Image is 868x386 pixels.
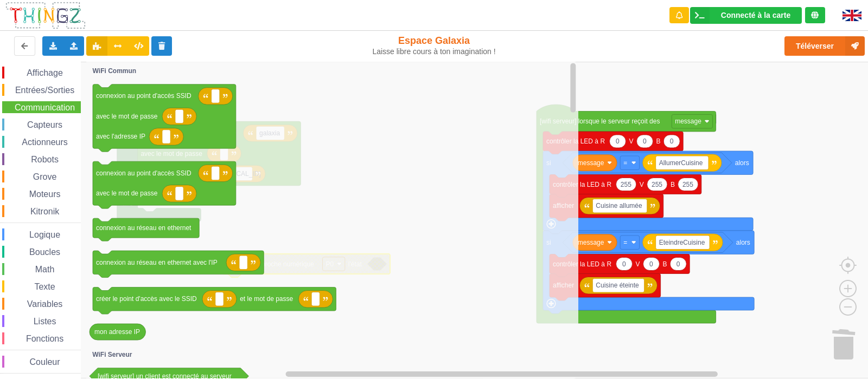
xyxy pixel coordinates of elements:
text: message [578,239,604,246]
text: 255 [682,180,693,188]
span: Fonctions [24,334,65,343]
img: gb.png [843,10,861,21]
text: avec le mot de passe [96,189,158,197]
text: 0 [643,138,647,145]
text: 0 [622,260,626,267]
text: avec l'adresse IP [96,133,145,140]
text: 0 [649,260,653,267]
text: 0 [670,138,674,145]
text: message [675,117,701,125]
span: Logique [28,230,62,239]
span: Texte [33,282,56,291]
text: alors [735,159,749,167]
div: Espace Galaxia [360,35,509,56]
text: EteindreCuisine [659,239,705,246]
text: = [623,159,627,167]
text: V [636,260,640,267]
text: et le mot de passe [240,295,293,303]
div: Connecté à la carte [721,11,790,19]
text: 0 [616,138,620,145]
text: B [663,260,667,267]
div: Tu es connecté au serveur de création de Thingz [805,7,825,23]
text: contrôler la LED à R [553,180,611,188]
span: Communication [13,103,76,112]
text: WiFi Commun [93,67,137,75]
text: V [640,180,644,188]
text: avec le mot de passe [96,113,158,120]
text: alors [736,239,750,246]
span: Couleur [28,357,62,367]
span: Boucles [28,247,62,257]
text: connexion au point d'accès SSID [96,92,192,100]
text: B [656,138,661,145]
text: WiFi Serveur [92,351,132,358]
text: V [629,138,634,145]
span: Listes [32,317,58,326]
span: Math [34,265,56,274]
span: Variables [25,299,65,309]
div: Ta base fonctionne bien ! [690,7,802,24]
text: mon adresse IP [94,328,140,336]
span: Entrées/Sorties [14,86,76,95]
text: message [578,159,604,167]
text: 255 [652,180,662,188]
text: Cuisine éteinte [596,282,639,289]
text: = [623,239,627,246]
span: Moteurs [28,189,62,199]
text: créer le point d'accès avec le SSID [96,295,197,303]
text: connexion au réseau en ethernet [96,224,192,232]
text: B [671,180,675,188]
text: connexion au point d'accès SSID [96,169,192,177]
text: Cuisine allumée [596,202,642,210]
text: 255 [621,180,631,188]
div: Laisse libre cours à ton imagination ! [360,47,509,56]
button: Téléverser [784,36,865,56]
text: contrôler la LED à R [553,260,611,267]
span: Actionneurs [20,138,69,147]
span: Robots [29,155,60,164]
span: Capteurs [25,120,64,129]
text: 0 [676,260,680,267]
span: Kitronik [29,207,61,216]
span: Affichage [25,68,64,77]
span: Grove [31,172,59,181]
text: AllumerCuisine [659,159,703,167]
text: connexion au réseau en ethernet avec l'IP [96,259,218,266]
img: thingz_logo.png [5,1,86,30]
text: [wifi serveur] lorsque le serveur reçoit des [540,117,660,125]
